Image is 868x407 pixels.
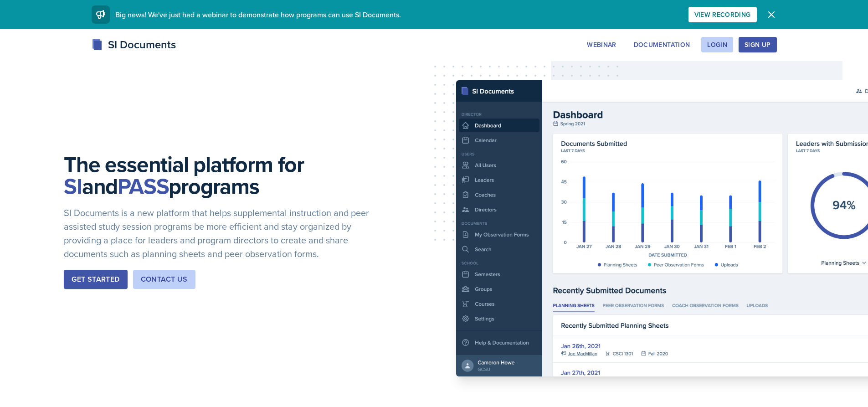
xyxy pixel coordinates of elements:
[115,10,401,20] span: Big news! We've just had a webinar to demonstrate how programs can use SI Documents.
[707,41,727,48] div: Login
[745,41,770,48] div: Sign Up
[133,270,195,289] button: Contact Us
[92,36,176,53] div: SI Documents
[688,7,757,22] button: View Recording
[72,274,119,285] div: Get Started
[634,41,690,48] div: Documentation
[701,37,733,52] button: Login
[581,37,622,52] button: Webinar
[628,37,696,52] button: Documentation
[64,270,127,289] button: Get Started
[739,37,776,52] button: Sign Up
[141,274,188,285] div: Contact Us
[587,41,616,48] div: Webinar
[694,11,751,18] div: View Recording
